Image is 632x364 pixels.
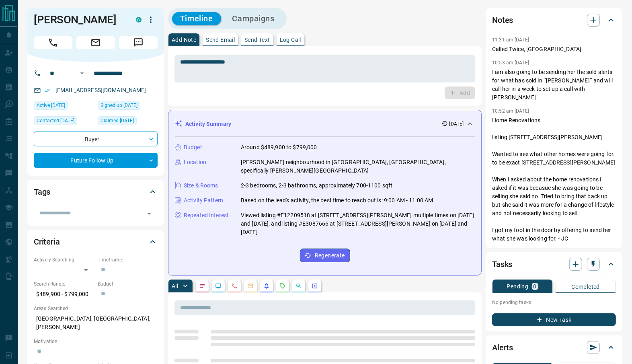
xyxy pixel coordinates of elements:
[241,158,475,175] p: [PERSON_NAME] neighbourhood in [GEOGRAPHIC_DATA], [GEOGRAPHIC_DATA], specifically [PERSON_NAME][G...
[34,232,158,251] div: Criteria
[247,283,254,289] svg: Emails
[492,68,616,102] p: I am also going to be sending her the sold alerts for what has sold in ¨[PERSON_NAME]¨ and will c...
[98,256,158,263] p: Timeframe:
[215,283,222,289] svg: Lead Browsing Activity
[119,36,158,49] span: Message
[312,283,318,289] svg: Agent Actions
[492,296,616,308] p: No pending tasks
[241,181,392,190] p: 2-3 bedrooms, 2-3 bathrooms, approximately 700-1100 sqft
[101,117,134,125] span: Claimed [DATE]
[492,255,616,274] div: Tasks
[184,181,218,190] p: Size & Rooms
[241,143,317,152] p: Around $489,900 to $799,000
[37,101,65,109] span: Active [DATE]
[98,116,158,128] div: Wed Jun 18 2025
[507,284,529,289] p: Pending
[34,235,60,248] h2: Criteria
[101,101,137,109] span: Signed up [DATE]
[34,101,94,112] div: Tue Aug 19 2025
[300,249,350,262] button: Regenerate
[199,283,205,289] svg: Notes
[492,37,529,43] p: 11:31 am [DATE]
[34,153,158,168] div: Future Follow Up
[492,45,616,53] p: Called Twice, [GEOGRAPHIC_DATA]
[184,143,202,152] p: Budget
[34,280,94,288] p: Search Range:
[144,208,155,219] button: Open
[172,283,178,289] p: All
[34,116,94,128] div: Wed Jun 18 2025
[34,182,158,202] div: Tags
[492,108,529,114] p: 10:52 am [DATE]
[34,338,158,345] p: Motivation:
[492,313,616,326] button: New Task
[295,283,302,289] svg: Opportunities
[34,256,94,263] p: Actively Searching:
[37,117,74,125] span: Contacted [DATE]
[279,283,286,289] svg: Requests
[231,283,238,289] svg: Calls
[449,120,464,128] p: [DATE]
[263,283,270,289] svg: Listing Alerts
[492,341,513,354] h2: Alerts
[34,305,158,312] p: Areas Searched:
[44,88,50,93] svg: Email Verified
[98,280,158,288] p: Budget:
[241,211,475,236] p: Viewed listing #E12209518 at [STREET_ADDRESS][PERSON_NAME] multiple times on [DATE] and [DATE], a...
[98,101,158,112] div: Wed Jun 18 2025
[34,13,124,26] h1: [PERSON_NAME]
[280,37,301,43] p: Log Call
[184,158,206,167] p: Location
[224,12,283,25] button: Campaigns
[492,10,616,30] div: Notes
[77,68,87,78] button: Open
[172,37,196,43] p: Add Note
[241,196,433,205] p: Based on the lead's activity, the best time to reach out is: 9:00 AM - 11:00 AM
[492,338,616,357] div: Alerts
[172,12,221,25] button: Timeline
[136,17,142,23] div: condos.ca
[184,196,223,205] p: Activity Pattern
[76,36,115,49] span: Email
[55,87,146,93] a: [EMAIL_ADDRESS][DOMAIN_NAME]
[34,312,158,334] p: [GEOGRAPHIC_DATA], [GEOGRAPHIC_DATA], [PERSON_NAME]
[34,132,158,146] div: Buyer
[492,258,512,271] h2: Tasks
[571,284,600,290] p: Completed
[34,185,50,198] h2: Tags
[185,120,231,128] p: Activity Summary
[534,284,537,289] p: 0
[492,116,616,243] p: Home Renovations. listing [STREET_ADDRESS][PERSON_NAME] Wanted to see what other homes were going...
[184,211,229,220] p: Repeated Interest
[175,117,475,132] div: Activity Summary[DATE]
[34,36,72,49] span: Call
[492,60,529,66] p: 10:53 am [DATE]
[492,14,513,27] h2: Notes
[244,37,270,43] p: Send Text
[206,37,235,43] p: Send Email
[34,288,94,301] p: $489,900 - $799,000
